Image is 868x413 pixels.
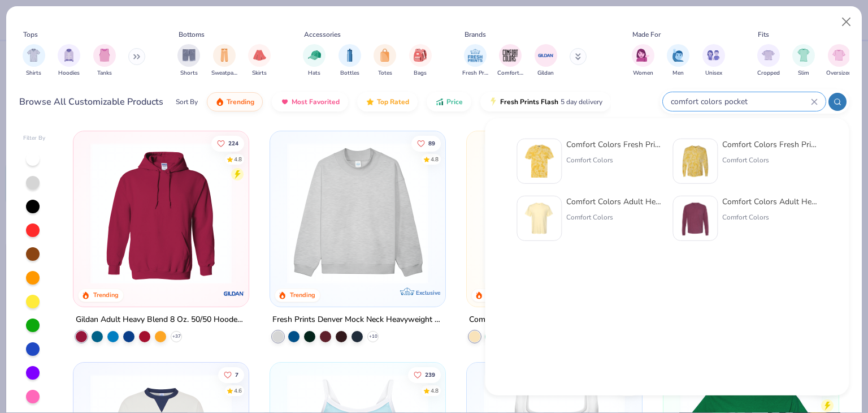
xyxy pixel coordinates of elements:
img: 284e3bdb-833f-4f21-a3b0-720291adcbd9 [522,201,557,236]
img: Slim Image [797,49,810,62]
span: Tanks [97,69,112,78]
span: + 10 [369,333,377,340]
img: Bottles Image [344,49,356,62]
span: Price [446,97,463,106]
span: Fresh Prints Flash [500,97,558,106]
div: Comfort Colors Fresh Prints x Tee [566,139,661,150]
span: Slim [798,69,809,78]
img: Cropped Image [762,49,775,62]
div: filter for Men [667,44,689,78]
img: Sweatpants Image [218,49,231,62]
div: Comfort Colors [722,212,817,222]
button: filter button [667,44,689,78]
div: filter for Shirts [23,44,45,78]
button: Like [411,135,441,151]
img: most_fav.gif [280,97,289,106]
span: Hoodies [58,69,80,78]
button: filter button [535,44,557,78]
img: 6d11c468-7daa-4630-8fce-292ff3d05e4e [678,201,713,236]
span: Shorts [180,69,198,78]
img: Gildan Image [537,47,554,64]
div: filter for Skirts [248,44,271,78]
img: flash.gif [489,97,498,106]
img: 029b8af0-80e6-406f-9fdc-fdf898547912 [478,143,631,284]
div: filter for Fresh Prints [462,44,488,78]
div: Made For [632,29,661,40]
img: Fresh Prints Image [467,47,484,64]
div: Comfort Colors Fresh Prints x Long Sleeve [722,139,817,150]
button: Like [219,367,245,382]
span: Comfort Colors [497,69,523,78]
div: Gildan Adult Heavy Blend 8 Oz. 50/50 Hooded Sweatshirt [76,313,246,327]
img: Comfort Colors Image [502,47,519,64]
div: filter for Hoodies [58,44,80,78]
button: filter button [497,44,523,78]
span: 239 [425,372,435,377]
div: filter for Bottles [338,44,361,78]
button: filter button [23,44,45,78]
div: filter for Hats [303,44,325,78]
div: 4.8 [431,155,439,164]
span: Bottles [340,69,359,78]
img: 8db55c1e-d9ac-47d8-b263-d29a43025aae [522,144,557,179]
img: Totes Image [379,49,391,62]
button: filter button [409,44,432,78]
img: Men Image [672,49,684,62]
img: Tanks Image [98,49,111,62]
div: filter for Unisex [702,44,725,78]
button: filter button [58,44,80,78]
button: Price [427,92,471,111]
button: filter button [826,44,852,78]
button: filter button [792,44,815,78]
button: filter button [303,44,325,78]
span: Trending [227,97,254,106]
button: filter button [374,44,396,78]
img: Women Image [636,49,649,62]
span: Shirts [26,69,41,78]
div: Accessories [304,29,341,40]
button: Like [408,367,441,382]
img: Shorts Image [183,49,196,62]
img: 01756b78-01f6-4cc6-8d8a-3c30c1a0c8ac [85,143,237,284]
span: Exclusive [416,289,440,296]
button: filter button [248,44,271,78]
div: Tops [23,29,38,40]
button: filter button [462,44,488,78]
img: f5d85501-0dbb-4ee4-b115-c08fa3845d83 [281,143,434,284]
div: filter for Comfort Colors [497,44,523,78]
div: filter for Slim [792,44,815,78]
div: Sort By [176,97,198,107]
div: filter for Women [632,44,654,78]
span: 7 [236,372,239,377]
div: Comfort Colors Adult Heavyweight RS Long-Sleeve Pocket T-Shirt [722,196,817,208]
span: Men [672,69,684,78]
img: Oversized Image [832,49,845,62]
div: filter for Bags [409,44,432,78]
button: Trending [207,92,263,111]
span: 5 day delivery [561,96,602,109]
img: eb77c862-7bb6-420f-b7d1-dc84db82c16c [678,144,713,179]
button: filter button [757,44,780,78]
button: Top Rated [357,92,418,111]
div: Comfort Colors Adult Heavyweight RS Pocket T-Shirt [566,196,661,208]
div: Fits [758,29,769,40]
button: Most Favorited [272,92,348,111]
button: Close [836,11,857,33]
input: Try "T-Shirt" [670,95,811,108]
img: Shirts Image [27,49,40,62]
span: Cropped [757,69,780,78]
button: filter button [702,44,725,78]
img: Bags Image [414,49,426,62]
span: Most Favorited [292,97,340,106]
button: filter button [338,44,361,78]
img: Hats Image [308,49,321,62]
span: Oversized [826,69,852,78]
button: filter button [93,44,116,78]
div: filter for Shorts [177,44,200,78]
span: Skirts [252,69,267,78]
div: Filter By [23,134,46,143]
img: Skirts Image [253,49,266,62]
span: Unisex [705,69,722,78]
div: Comfort Colors [566,155,661,165]
img: Gildan logo [223,282,245,305]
